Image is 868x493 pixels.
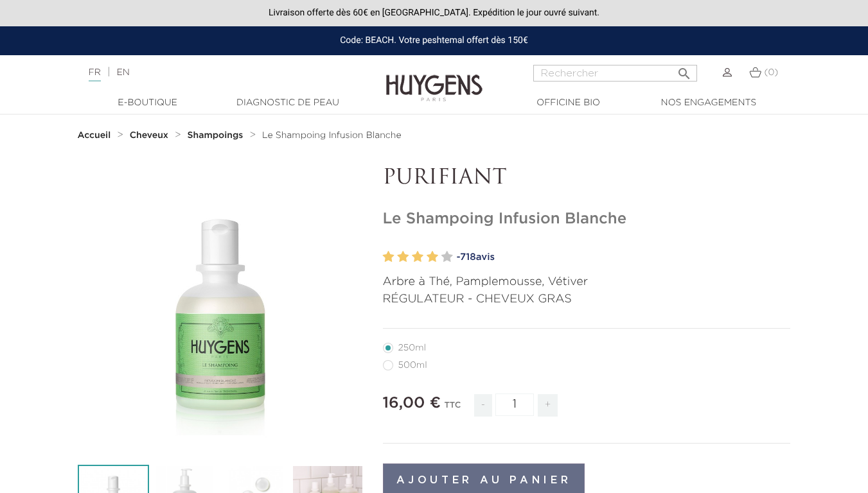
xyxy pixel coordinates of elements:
[130,130,172,141] a: Cheveux
[673,61,696,78] button: 
[130,131,168,140] strong: Cheveux
[383,166,791,191] p: PURIFIANT
[383,395,441,411] span: 16,00 €
[764,68,778,77] span: (0)
[262,130,402,141] a: Le Shampoing Infusion Blanche
[444,392,461,426] div: TTC
[383,273,791,291] p: Arbre à Thé, Pamplemousse, Vétiver
[474,394,492,417] span: -
[460,252,476,262] span: 718
[495,394,534,416] input: Quantité
[397,248,409,266] label: 2
[383,360,443,370] label: 500ml
[386,54,483,103] img: Huygens
[441,248,453,266] label: 5
[383,248,394,266] label: 1
[89,68,101,82] a: FR
[188,131,244,140] strong: Shampoings
[533,65,697,82] input: Rechercher
[427,248,438,266] label: 4
[677,62,692,78] i: 
[457,248,791,267] a: -718avis
[78,131,111,140] strong: Accueil
[82,65,352,80] div: |
[383,210,791,229] h1: Le Shampoing Infusion Blanche
[262,131,402,140] span: Le Shampoing Infusion Blanche
[78,130,114,141] a: Accueil
[538,394,558,417] span: +
[412,248,423,266] label: 3
[383,291,791,308] p: RÉGULATEUR - CHEVEUX GRAS
[116,68,129,77] a: EN
[84,96,212,110] a: E-Boutique
[224,96,352,110] a: Diagnostic de peau
[504,96,633,110] a: Officine Bio
[644,96,773,110] a: Nos engagements
[383,343,441,353] label: 250ml
[188,130,247,141] a: Shampoings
